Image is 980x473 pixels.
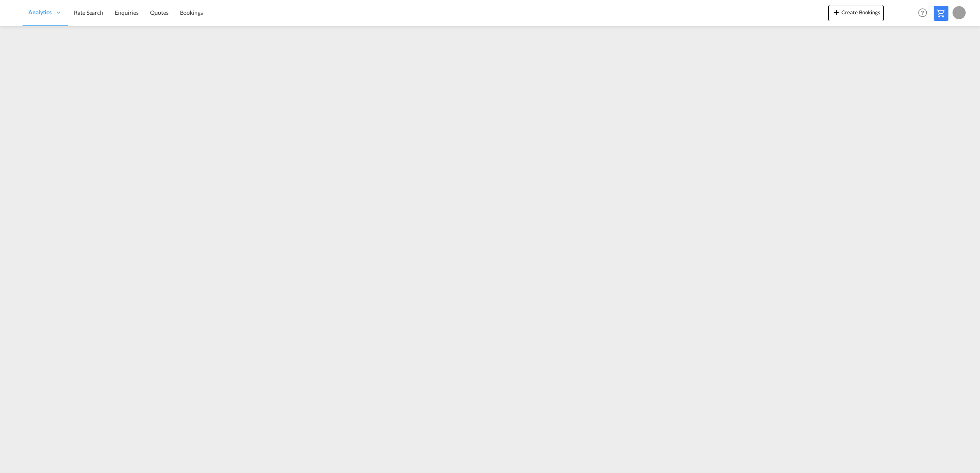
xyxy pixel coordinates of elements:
span: Help [916,6,930,20]
span: Rate Search [74,9,103,16]
button: icon-plus 400-fgCreate Bookings [828,5,884,21]
div: Help [916,6,934,20]
span: Analytics [28,8,52,16]
span: Enquiries [115,9,139,16]
span: Quotes [150,9,168,16]
span: Bookings [180,9,203,16]
md-icon: icon-plus 400-fg [832,7,841,17]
